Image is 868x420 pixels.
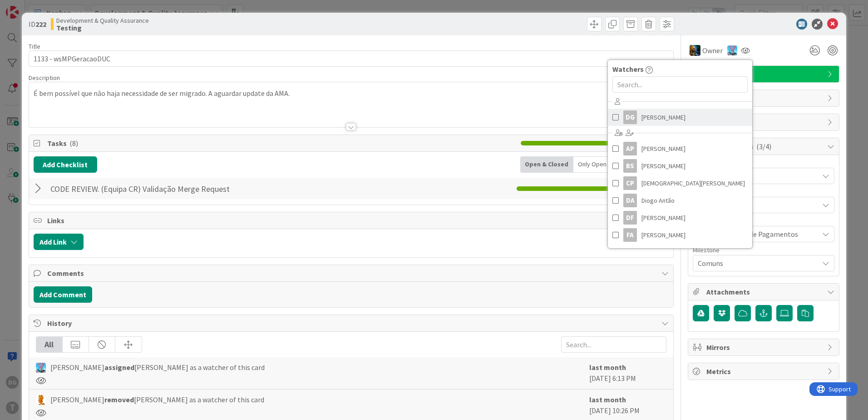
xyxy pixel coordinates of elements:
div: Area [693,218,834,224]
span: [PERSON_NAME] [641,110,686,124]
span: [DEMOGRAPHIC_DATA][PERSON_NAME] [641,176,745,190]
span: Comments [47,268,657,279]
span: Custom Fields [706,141,823,152]
input: Add Checklist... [47,180,252,197]
div: Priority [693,160,834,166]
span: ( 8 ) [69,139,78,148]
a: FC[PERSON_NAME] [608,244,752,261]
img: RL [36,395,46,405]
div: All [36,337,63,352]
span: Attachments [706,286,823,297]
div: DA [623,194,637,207]
span: Medium [711,199,814,211]
p: É bem possível que não haja necessidade de ser migrado. A aguardar update da AMA. [34,88,669,99]
button: Add Comment [34,286,92,303]
button: Add Link [34,234,84,250]
b: last month [589,395,626,404]
div: [DATE] 6:13 PM [589,362,666,385]
a: BS[PERSON_NAME] [608,157,752,175]
a: DADiogo Antão [608,192,752,209]
b: assigned [104,363,134,372]
a: AP[PERSON_NAME] [608,140,752,157]
span: Description [29,74,60,82]
div: FA [623,228,637,242]
span: Mirrors [706,342,823,353]
div: DF [623,211,637,225]
a: DF[PERSON_NAME] [608,209,752,226]
span: [PERSON_NAME] [641,228,686,242]
span: ( 3/4 ) [756,142,771,151]
span: Links [47,215,657,226]
span: [PERSON_NAME] [641,159,686,173]
span: History [47,318,657,329]
span: Comuns - Motor de Pagamentos [698,228,814,240]
div: CP [623,176,637,190]
span: Not Set [698,170,814,182]
input: Search... [612,76,748,93]
b: Testing [56,24,149,31]
div: Milestone [693,247,834,253]
b: removed [104,395,134,404]
span: Serviço [706,69,823,80]
div: BS [623,159,637,173]
span: Support [19,1,41,12]
a: DG[PERSON_NAME] [608,109,752,126]
span: Comuns [698,257,814,270]
span: [PERSON_NAME] [641,211,686,225]
img: SF [727,45,737,55]
span: Metrics [706,366,823,377]
div: Open & Closed [520,156,573,173]
label: Title [29,42,40,50]
b: 222 [35,20,46,29]
div: AP [623,142,637,155]
span: Diogo Antão [641,194,675,207]
span: [PERSON_NAME] [PERSON_NAME] as a watcher of this card [50,394,264,405]
span: Development & Quality Assurance [56,17,149,24]
div: DG [623,110,637,124]
span: Block [706,117,823,128]
span: Owner [702,45,723,56]
a: CP[DEMOGRAPHIC_DATA][PERSON_NAME] [608,175,752,192]
span: Tasks [47,138,516,149]
button: Add Checklist [34,156,97,173]
a: FA[PERSON_NAME] [608,226,752,244]
span: Dates [706,93,823,104]
span: ID [29,19,46,30]
img: JC [690,45,700,56]
input: Search... [561,336,666,353]
img: SF [36,363,46,373]
input: type card name here... [29,50,674,67]
span: [PERSON_NAME] [641,142,686,155]
div: Only Open [573,156,612,173]
span: [PERSON_NAME] [PERSON_NAME] as a watcher of this card [50,362,265,373]
b: last month [589,363,626,372]
span: Watchers [612,64,644,75]
div: [DATE] 10:26 PM [589,394,666,417]
div: Complexidade [693,189,834,195]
